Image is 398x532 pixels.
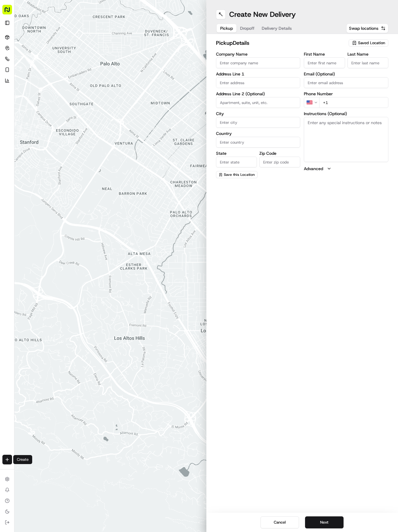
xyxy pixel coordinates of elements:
[102,59,110,66] button: Start new chat
[93,77,110,84] button: See all
[216,117,301,128] input: Enter city
[13,57,23,68] img: 9188753566659_6852d8bf1fb38e338040_72.png
[6,78,40,83] div: Past conversations
[216,77,301,88] input: Enter address
[261,516,299,528] button: Cancel
[27,57,99,63] div: Start new chat
[262,25,292,31] span: Delivery Details
[27,63,83,68] div: We're available if you need us!
[216,131,301,136] label: Country
[216,171,258,178] button: Save this Location
[349,25,378,31] span: Swap locations
[304,77,388,88] input: Enter email address
[358,40,385,46] span: Saved Location
[19,93,82,98] span: [PERSON_NAME] (Assistant Store Manager)
[347,52,388,56] label: Last Name
[42,133,73,137] a: Powered byPylon
[259,157,300,167] input: Enter zip code
[319,97,388,108] input: Enter phone number
[16,39,108,45] input: Got a question? Start typing here...
[220,25,233,31] span: Pickup
[224,172,255,177] span: Save this Location
[305,516,344,528] button: Next
[304,72,388,76] label: Email (Optional)
[304,92,388,96] label: Phone Number
[216,39,345,47] h2: pickup Details
[60,133,73,137] span: Pylon
[304,52,345,56] label: First Name
[57,118,97,124] span: API Documentation
[6,6,18,18] img: Nash
[4,116,48,127] a: 📗Knowledge Base
[13,455,32,464] div: Create
[259,151,300,155] label: Zip Code
[51,119,56,124] div: 💻
[216,157,257,167] input: Enter state
[6,24,110,34] p: Welcome 👋
[240,25,255,31] span: Dropoff
[216,112,301,116] label: City
[86,93,99,98] span: [DATE]
[216,137,301,148] input: Enter country
[216,92,301,96] label: Address Line 2 (Optional)
[48,116,99,127] a: 💻API Documentation
[216,52,301,56] label: Company Name
[216,72,301,76] label: Address Line 1
[216,97,301,108] input: Apartment, suite, unit, etc.
[304,166,323,172] label: Advanced
[12,118,46,124] span: Knowledge Base
[304,112,388,116] label: Instructions (Optional)
[6,57,17,68] img: 1736555255976-a54dd68f-1ca7-489b-9aae-adbdc363a1c4
[304,57,345,68] input: Enter first name
[6,87,16,97] img: Hayden (Assistant Store Manager)
[6,119,11,124] div: 📗
[83,93,85,98] span: •
[229,10,296,19] h1: Create New Delivery
[216,57,301,68] input: Enter company name
[347,57,388,68] input: Enter last name
[349,39,388,47] button: Saved Location
[304,166,388,172] button: Advanced
[346,23,388,33] button: Swap locations
[216,151,257,155] label: State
